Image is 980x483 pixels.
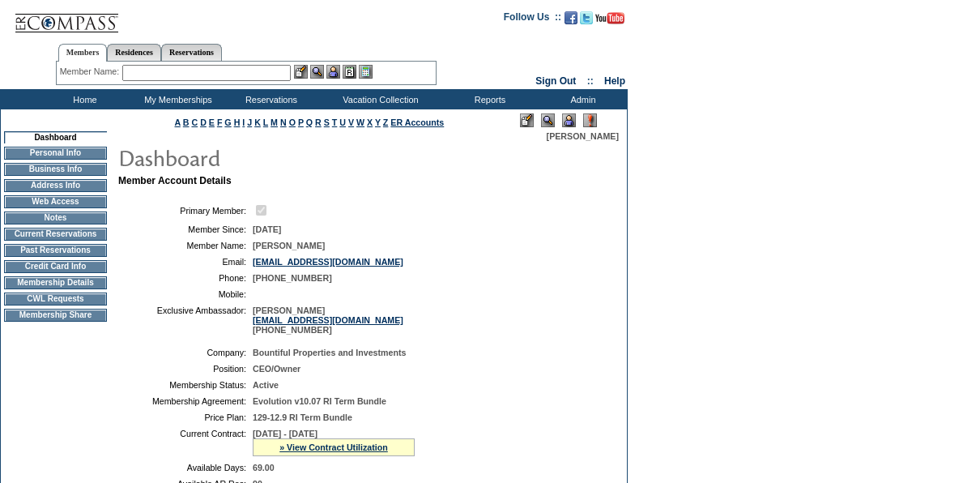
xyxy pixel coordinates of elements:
a: S [324,118,330,127]
span: [DATE] [253,224,281,234]
td: Reservations [223,89,316,109]
td: Past Reservations [4,244,107,257]
img: View Mode [541,113,555,127]
span: 69.00 [253,463,275,472]
a: Become our fan on Facebook [565,16,577,26]
span: 129-12.9 RI Term Bundle [253,412,352,422]
td: Mobile: [125,289,246,299]
img: pgTtlDashboard.gif [117,141,441,173]
td: CWL Requests [4,293,107,306]
span: [PERSON_NAME] [253,241,325,250]
a: [EMAIL_ADDRESS][DOMAIN_NAME] [253,257,403,267]
b: Member Account Details [118,175,232,186]
td: Notes [4,212,107,224]
a: ER Accounts [390,118,444,127]
td: Web Access [4,195,107,208]
img: b_calculator.gif [359,65,373,79]
img: Reservations [343,65,356,79]
td: Phone: [125,273,246,283]
td: Member Name: [125,241,246,250]
a: Subscribe to our YouTube Channel [595,16,624,26]
span: [PERSON_NAME] [547,131,619,141]
td: Available Days: [125,463,246,472]
td: Membership Status: [125,380,246,390]
a: Follow us on Twitter [580,16,593,26]
span: Bountiful Properties and Investments [253,348,406,357]
td: Personal Info [4,147,107,160]
td: Vacation Collection [316,89,441,109]
a: J [247,118,252,127]
td: Current Contract: [125,429,246,456]
td: Follow Us :: [504,10,561,29]
img: Impersonate [326,65,340,79]
a: C [191,118,198,127]
a: I [242,118,245,127]
a: W [356,118,364,127]
td: Address Info [4,179,107,192]
span: [PHONE_NUMBER] [253,273,332,283]
a: Y [375,118,381,127]
div: Member Name: [60,65,122,79]
a: P [298,118,304,127]
a: F [217,118,223,127]
a: Members [58,44,108,62]
img: Impersonate [562,113,576,127]
a: K [254,118,261,127]
a: Q [306,118,313,127]
td: Business Info [4,163,107,176]
td: Membership Share [4,309,107,322]
td: Price Plan: [125,412,246,422]
a: Reservations [161,44,222,61]
td: Exclusive Ambassador: [125,306,246,335]
a: N [280,118,287,127]
a: [EMAIL_ADDRESS][DOMAIN_NAME] [253,315,403,325]
a: M [271,118,278,127]
img: Follow us on Twitter [580,11,593,24]
a: Help [604,75,625,87]
img: Log Concern/Member Elevation [583,113,597,127]
span: [DATE] - [DATE] [253,429,317,438]
a: B [183,118,190,127]
td: Dashboard [4,131,107,143]
img: b_edit.gif [294,65,308,79]
span: :: [587,75,594,87]
td: My Memberships [130,89,223,109]
td: Email: [125,257,246,267]
td: Membership Details [4,276,107,289]
img: Subscribe to our YouTube Channel [595,12,624,24]
a: Sign Out [535,75,576,87]
td: Reports [441,89,535,109]
a: X [367,118,373,127]
a: R [315,118,322,127]
span: Evolution v10.07 RI Term Bundle [253,396,386,406]
a: D [200,118,207,127]
td: Member Since: [125,224,246,234]
td: Company: [125,348,246,357]
a: H [234,118,241,127]
a: U [339,118,346,127]
td: Primary Member: [125,203,246,218]
td: Current Reservations [4,228,107,241]
span: Active [253,380,279,390]
a: V [348,118,354,127]
a: » View Contract Utilization [279,442,388,452]
a: L [263,118,268,127]
a: T [332,118,338,127]
span: CEO/Owner [253,364,300,374]
a: G [224,118,231,127]
img: Edit Mode [520,113,534,127]
a: O [289,118,296,127]
span: [PERSON_NAME] [PHONE_NUMBER] [253,306,403,335]
td: Position: [125,364,246,374]
td: Membership Agreement: [125,396,246,406]
td: Credit Card Info [4,260,107,273]
a: Residences [107,44,161,61]
a: E [209,118,215,127]
td: Home [36,89,130,109]
img: Become our fan on Facebook [565,11,577,24]
a: Z [383,118,389,127]
td: Admin [535,89,628,109]
a: A [175,118,181,127]
img: View [310,65,324,79]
